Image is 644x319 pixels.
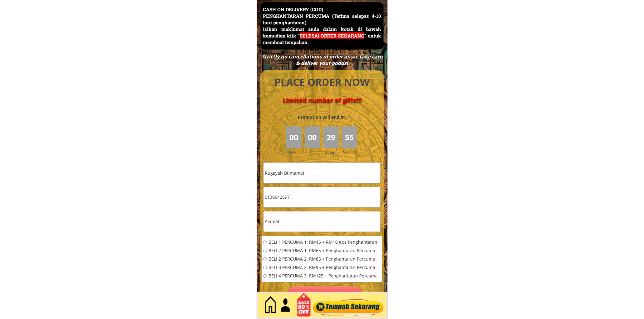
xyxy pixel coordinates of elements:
input: Alamat [264,212,380,232]
h3: CASH ON DELIVERY (COD) PENGHANTARAN PERCUMA (Terima selepas 4-10 hari penghantaran) Isikan maklum... [263,6,381,46]
h4: PLACE ORDER NOW [268,75,377,89]
input: Nama [264,163,380,183]
span: BELI 1 PERCUMA 1: RM45 + RM10 Kos Penghantaran [269,240,378,245]
h3: Minute [324,150,338,156]
span: SELESAI ORDER SEKARANG [300,32,364,39]
span: BELI 4 PERCUMA 3: RM125 + Penghantaran Percuma [269,274,378,278]
span: BELI 2 PERCUMA 1: RM65 + Penghantaran Percuma [269,249,378,253]
div: Strictly no cancellations of order as we take care & deliver your goods! [259,53,384,67]
span: BELI 2 PERCUMA 2: RM85 + Penghantaran Percuma [269,257,378,262]
span: BELI 3 PERCUMA 2: RM95 + Penghantaran Percuma [269,266,378,270]
h3: Day [288,149,304,155]
p: Pesan sekarang [286,287,364,307]
h3: Hour [308,149,322,155]
h3: Second [343,149,359,155]
input: Telefon [264,187,380,207]
h4: Limited number of gifts!!! [268,97,377,104]
h3: Promotion will end in: [287,114,357,121]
